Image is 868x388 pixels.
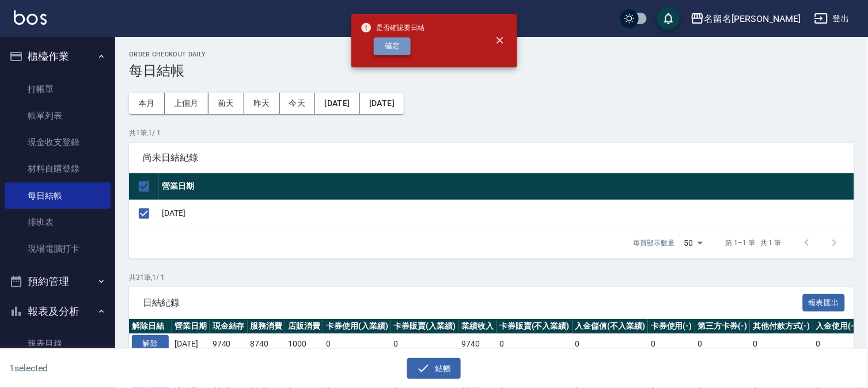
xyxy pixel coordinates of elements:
[9,361,215,375] h6: 1 selected
[129,93,165,114] button: 本月
[129,319,172,334] th: 解除日結
[695,334,751,355] td: 0
[813,334,861,355] td: 0
[750,334,813,355] td: 0
[458,334,496,355] td: 9740
[132,335,169,353] button: 解除
[573,334,649,355] td: 0
[172,334,210,355] td: [DATE]
[726,238,782,248] p: 第 1–1 筆 共 1 筆
[634,238,675,248] p: 每頁顯示數量
[165,93,209,114] button: 上個月
[813,319,861,334] th: 入金使用(-)
[14,10,47,25] img: Logo
[407,358,461,379] button: 結帳
[5,102,111,129] a: 帳單列表
[648,319,695,334] th: 卡券使用(-)
[803,296,846,307] a: 報表匯出
[360,93,404,114] button: [DATE]
[5,41,111,71] button: 櫃檯作業
[209,93,244,114] button: 前天
[280,93,316,114] button: 今天
[810,8,854,29] button: 登出
[5,182,111,209] a: 每日結帳
[248,319,286,334] th: 服務消費
[143,152,840,163] span: 尚未日結紀錄
[129,272,854,283] p: 共 31 筆, 1 / 1
[803,294,846,312] button: 報表匯出
[5,267,111,296] button: 預約管理
[680,227,707,258] div: 50
[248,334,286,355] td: 8740
[5,76,111,102] a: 打帳單
[496,334,573,355] td: 0
[648,334,695,355] td: 0
[496,319,573,334] th: 卡券販賣(不入業績)
[315,93,359,114] button: [DATE]
[323,319,391,334] th: 卡券使用(入業績)
[129,128,854,138] p: 共 1 筆, 1 / 1
[159,200,854,227] td: [DATE]
[695,319,751,334] th: 第三方卡券(-)
[686,7,805,31] button: 名留名[PERSON_NAME]
[391,319,459,334] th: 卡券販賣(入業績)
[244,93,280,114] button: 昨天
[5,235,111,262] a: 現場電腦打卡
[5,330,111,357] a: 報表目錄
[5,155,111,182] a: 材料自購登錄
[129,63,854,79] h3: 每日結帳
[285,319,323,334] th: 店販消費
[143,297,803,309] span: 日結紀錄
[285,334,323,355] td: 1000
[487,28,513,53] button: close
[172,319,210,334] th: 營業日期
[210,334,248,355] td: 9740
[657,7,680,30] button: save
[361,22,425,33] span: 是否確認要日結
[573,319,649,334] th: 入金儲值(不入業績)
[458,319,496,334] th: 業績收入
[159,173,854,200] th: 營業日期
[5,209,111,235] a: 排班表
[5,129,111,155] a: 現金收支登錄
[704,12,801,26] div: 名留名[PERSON_NAME]
[5,296,111,326] button: 報表及分析
[750,319,813,334] th: 其他付款方式(-)
[391,334,459,355] td: 0
[323,334,391,355] td: 0
[129,51,854,58] h2: Order checkout daily
[374,37,411,55] button: 確定
[210,319,248,334] th: 現金結存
